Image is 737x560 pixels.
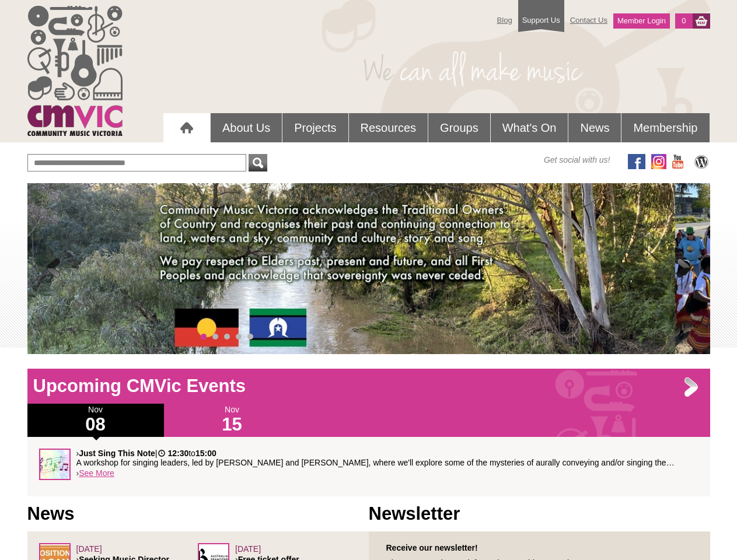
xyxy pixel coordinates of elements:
[491,10,518,30] a: Blog
[76,544,102,554] span: [DATE]
[27,374,710,398] h1: Upcoming CMVic Events
[491,113,568,142] a: What's On
[380,332,675,341] a: inclusive, accessible community music events throughout [GEOGRAPHIC_DATA]
[369,502,710,526] h1: Newsletter
[564,10,613,30] a: Contact Us
[164,415,301,434] h1: 15
[27,415,164,434] h1: 08
[79,468,114,478] a: See More
[651,154,666,169] img: icon-instagram.png
[167,449,188,458] strong: 12:30
[39,449,698,485] div: ›
[568,113,621,142] a: News
[76,449,698,467] p: › | to A workshop for singing leaders, led by [PERSON_NAME] and [PERSON_NAME], where we'll explor...
[27,404,164,437] div: Nov
[195,449,216,458] strong: 15:00
[164,404,301,437] div: Nov
[282,113,348,142] a: Projects
[613,13,670,29] a: Member Login
[388,310,584,328] a: Click here to FIND EVENTS
[621,113,709,142] a: Membership
[675,13,692,29] a: 0
[39,449,71,480] img: Rainbow-notes.jpg
[386,543,478,552] strong: Receive our newsletter!
[235,544,261,554] span: [DATE]
[79,449,155,458] strong: Just Sing This Note
[349,113,428,142] a: Resources
[380,314,698,331] h2: ›
[428,113,490,142] a: Groups
[544,154,610,166] span: Get social with us!
[27,502,369,526] h1: News
[693,154,710,169] img: CMVic Blog
[211,113,282,142] a: About Us
[27,6,123,136] img: cmvic_logo.png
